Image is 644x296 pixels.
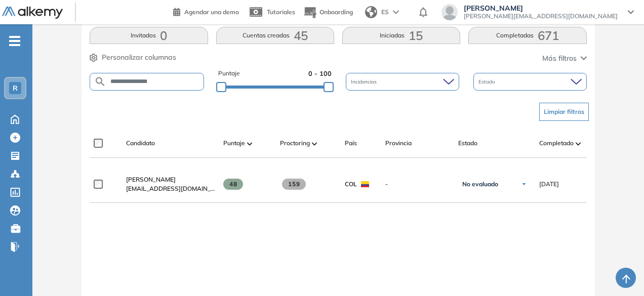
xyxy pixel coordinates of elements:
[345,139,357,148] span: País
[267,8,295,16] span: Tutoriales
[464,12,618,20] span: [PERSON_NAME][EMAIL_ADDRESS][DOMAIN_NAME]
[303,2,353,23] button: Onboarding
[223,179,243,190] span: 48
[247,142,252,145] img: [missing "en.ARROW_ALT" translation]
[381,8,389,17] span: ES
[308,69,332,78] span: 0 - 100
[542,53,587,64] button: Más filtros
[280,139,310,148] span: Proctoring
[468,27,586,44] button: Completadas671
[521,181,527,187] img: Ícono de flecha
[464,4,618,12] span: [PERSON_NAME]
[184,8,239,16] span: Agendar una demo
[576,142,581,145] img: [missing "en.ARROW_ALT" translation]
[346,73,459,91] div: Incidencias
[393,10,399,14] img: arrow
[216,27,334,44] button: Cuentas creadas45
[282,179,306,190] span: 159
[2,7,63,19] img: Logo
[539,139,574,148] span: Completado
[542,53,577,64] span: Más filtros
[126,139,155,148] span: Candidato
[351,78,379,86] span: Incidencias
[361,181,369,187] img: COL
[90,27,208,44] button: Invitados0
[126,175,215,184] a: [PERSON_NAME]
[385,139,412,148] span: Provincia
[458,139,477,148] span: Estado
[102,52,176,63] span: Personalizar columnas
[126,184,215,193] span: [EMAIL_ADDRESS][DOMAIN_NAME]
[365,6,377,18] img: world
[478,78,497,86] span: Estado
[13,84,18,92] span: R
[342,27,460,44] button: Iniciadas15
[223,139,245,148] span: Puntaje
[345,180,357,189] span: COL
[312,142,317,145] img: [missing "en.ARROW_ALT" translation]
[462,180,498,188] span: No evaluado
[539,103,589,121] button: Limpiar filtros
[539,180,559,189] span: [DATE]
[319,8,353,16] span: Onboarding
[173,5,239,17] a: Agendar una demo
[94,75,106,88] img: SEARCH_ALT
[385,180,450,189] span: -
[90,52,176,63] button: Personalizar columnas
[473,73,587,91] div: Estado
[218,69,240,78] span: Puntaje
[126,176,176,183] span: [PERSON_NAME]
[9,40,20,42] i: -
